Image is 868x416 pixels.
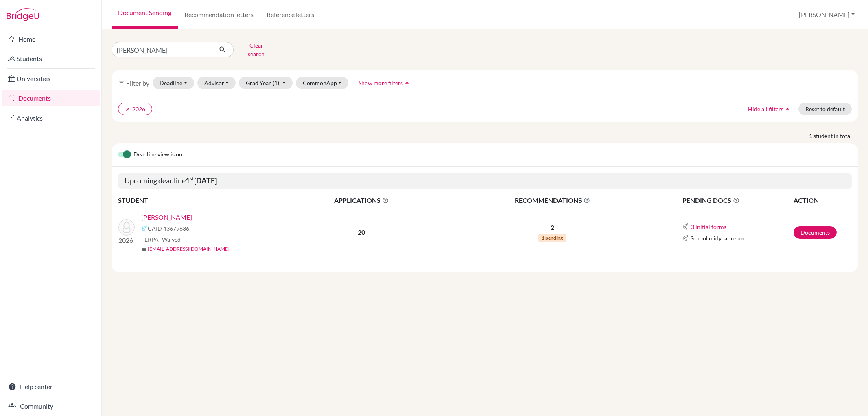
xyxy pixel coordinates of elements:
span: 1 pending [538,234,566,242]
span: - Waived [159,236,181,243]
i: filter_list [118,79,125,86]
strong: 1 [809,132,813,140]
p: 2 [442,222,662,232]
a: Documents [2,90,100,106]
span: School midyear report [691,234,747,242]
span: PENDING DOCS [682,196,793,205]
span: FERPA [141,235,181,244]
button: Show more filtersarrow_drop_up [352,77,418,89]
button: Deadline [153,77,194,89]
a: [EMAIL_ADDRESS][DOMAIN_NAME] [148,245,230,253]
b: 1 [DATE] [186,176,217,185]
button: CommonApp [296,77,349,89]
button: Advisor [197,77,236,89]
sup: st [190,175,194,182]
img: Bridge-U [7,8,39,21]
span: Filter by [126,79,149,87]
i: arrow_drop_up [783,105,791,113]
button: Grad Year(1) [239,77,293,89]
th: ACTION [793,195,852,206]
span: RECOMMENDATIONS [442,196,662,205]
i: clear [125,106,131,112]
span: APPLICATIONS [281,196,441,205]
a: Students [2,51,100,67]
span: Deadline view is on [133,150,182,160]
span: CAID 43679636 [148,224,189,233]
button: Clear search [234,39,279,60]
button: 3 initial forms [691,222,727,231]
a: Community [2,398,100,414]
input: Find student by name... [112,42,212,57]
h5: Upcoming deadline [118,173,852,189]
img: Common App logo [682,223,689,230]
span: Hide all filters [748,106,783,112]
a: Documents [794,226,837,239]
a: [PERSON_NAME] [141,212,192,222]
span: (1) [273,79,279,86]
img: Common App logo [682,235,689,241]
a: Universities [2,70,100,87]
span: student in total [813,132,858,140]
button: [PERSON_NAME] [795,7,858,22]
img: Common App logo [141,225,148,232]
a: Analytics [2,110,100,126]
button: Reset to default [798,103,852,115]
button: clear2026 [118,103,152,115]
a: Help center [2,379,100,395]
span: mail [141,247,146,252]
img: Aschenbrenner, Luise [118,219,135,236]
b: 20 [358,228,365,236]
button: Hide all filtersarrow_drop_up [741,103,798,115]
span: Show more filters [359,79,403,86]
th: STUDENT [118,195,281,206]
p: 2026 [118,236,135,245]
i: arrow_drop_up [403,79,411,87]
a: Home [2,31,100,47]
